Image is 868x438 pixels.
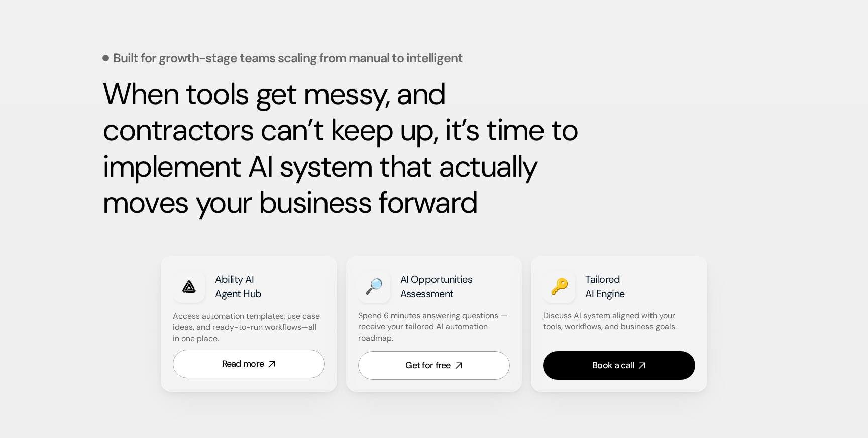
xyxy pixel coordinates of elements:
div: Book a call [592,359,634,372]
div: Read more [222,358,264,370]
p: Built for growth-stage teams scaling from manual to intelligent [113,52,463,64]
a: Get for free [358,351,510,380]
strong: Tailored [585,273,620,286]
a: Book a call [543,351,695,380]
h3: 🔑 [550,276,569,297]
strong: Spend 6 minutes answering questions — receive your tailored AI automation roadmap. [358,310,509,343]
strong: AI Engine [585,287,625,300]
a: Read more [173,350,325,378]
p: Access automation templates, use case ideas, and ready-to-run workflows—all in one place. [173,311,323,344]
div: Get for free [405,359,450,372]
h3: 🔎 [365,276,383,297]
strong: AI Opportunities Assessment [400,273,475,300]
strong: Ability AI Agent Hub [215,273,262,300]
p: Discuss AI system aligned with your tools, workflows, and business goals. [543,310,694,333]
strong: When tools get messy, and contractors can’t keep up, it’s time to implement AI system that actual... [102,74,585,222]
